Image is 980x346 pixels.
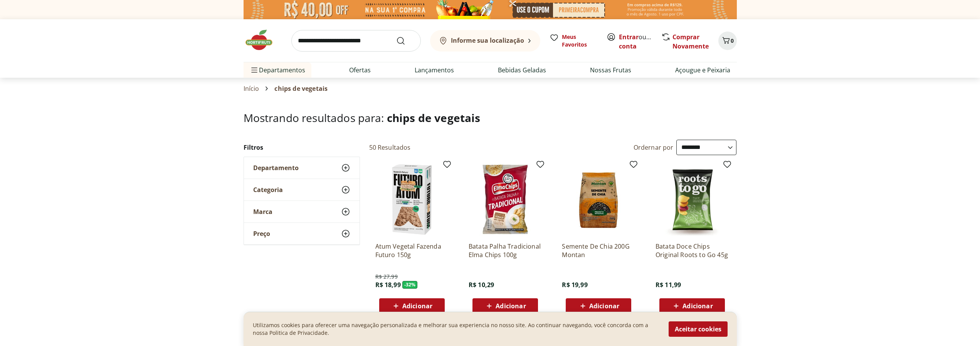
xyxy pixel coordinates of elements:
[244,140,360,155] h2: Filtros
[244,201,360,222] button: Marca
[619,33,639,41] a: Entrar
[566,298,631,314] button: Adicionar
[469,242,542,259] a: Batata Palha Tradicional Elma Chips 100g
[731,37,734,44] span: 0
[250,61,259,79] button: Menu
[375,273,398,281] span: R$ 27,99
[669,321,728,337] button: Aceitar cookies
[675,65,730,75] a: Açougue e Peixaria
[430,30,540,52] button: Informe sua localização
[619,33,661,50] a: Criar conta
[253,186,283,194] span: Categoria
[656,242,729,259] a: Batata Doce Chips Original Roots to Go 45g
[387,110,481,125] span: chips de vegetais
[244,157,360,179] button: Departamento
[250,61,305,79] span: Departamentos
[244,112,737,124] h1: Mostrando resultados para:
[375,281,401,289] span: R$ 18,99
[274,85,328,92] span: chips de vegetais
[369,143,411,152] h2: 50 Resultados
[396,36,415,45] button: Submit Search
[253,230,270,237] span: Preço
[562,33,597,48] span: Meus Favoritos
[496,303,526,309] span: Adicionar
[244,28,282,52] img: Hortifruti
[672,33,709,50] a: Comprar Novamente
[562,163,635,236] img: Semente De Chia 200G Montan
[656,281,681,289] span: R$ 11,99
[244,179,360,201] button: Categoria
[291,30,421,52] input: search
[451,36,524,45] b: Informe sua localização
[349,65,371,75] a: Ofertas
[379,298,445,314] button: Adicionar
[469,281,494,289] span: R$ 10,29
[253,164,299,172] span: Departamento
[253,321,659,337] p: Utilizamos cookies para oferecer uma navegação personalizada e melhorar sua experiencia no nosso ...
[244,223,360,244] button: Preço
[634,143,674,152] label: Ordernar por
[619,32,653,51] span: ou
[562,281,587,289] span: R$ 19,99
[550,33,597,48] a: Meus Favoritos
[253,208,272,216] span: Marca
[472,298,538,314] button: Adicionar
[590,65,631,75] a: Nossas Frutas
[375,163,449,236] img: Atum Vegetal Fazenda Futuro 150g
[415,65,454,75] a: Lançamentos
[402,303,432,309] span: Adicionar
[659,298,725,314] button: Adicionar
[469,163,542,236] img: Batata Palha Tradicional Elma Chips 100g
[718,32,737,50] button: Carrinho
[682,303,713,309] span: Adicionar
[402,281,418,289] span: - 32 %
[656,163,729,236] img: Batata Doce Chips Original Roots to Go 45g
[562,242,635,259] a: Semente De Chia 200G Montan
[589,303,619,309] span: Adicionar
[498,65,546,75] a: Bebidas Geladas
[375,242,449,259] a: Atum Vegetal Fazenda Futuro 150g
[244,85,259,92] a: Início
